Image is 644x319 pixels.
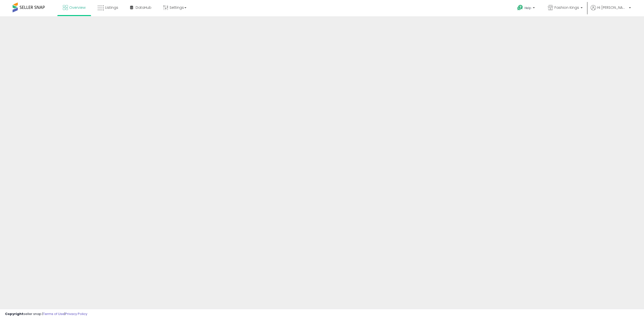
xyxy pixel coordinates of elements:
[513,1,540,16] a: Help
[591,5,631,16] a: Hi [PERSON_NAME]
[69,5,86,10] span: Overview
[554,5,579,10] span: Fashion Kings
[105,5,118,10] span: Listings
[136,5,151,10] span: DataHub
[597,5,627,10] span: Hi [PERSON_NAME]
[517,5,523,11] i: Get Help
[525,6,531,10] span: Help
